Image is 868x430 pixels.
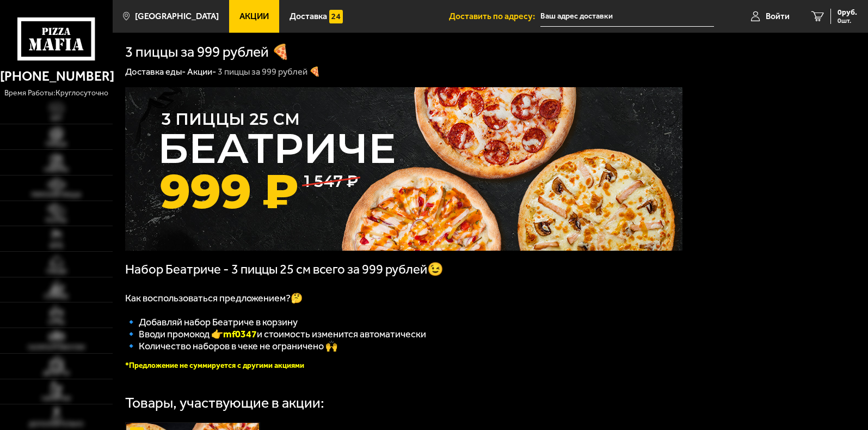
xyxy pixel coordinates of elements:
span: Как воспользоваться предложением?🤔 [125,292,303,304]
span: Войти [766,12,790,21]
img: 1024x1024 [125,87,682,251]
b: mf0347 [223,328,257,340]
input: Ваш адрес доставки [540,7,714,27]
span: Акции [239,12,269,21]
span: 0 шт. [838,17,857,24]
span: [GEOGRAPHIC_DATA] [135,12,219,21]
h1: 3 пиццы за 999 рублей 🍕 [125,45,290,59]
div: Товары, участвующие в акции: [125,396,324,410]
a: Доставка еды- [125,66,186,77]
div: 3 пиццы за 999 рублей 🍕 [218,66,321,78]
span: 🔹 Добавляй набор Беатриче в корзину [125,316,298,328]
span: 🔹 Вводи промокод 👉 и стоимость изменится автоматически [125,328,426,340]
span: Набор Беатриче - 3 пиццы 25 см всего за 999 рублей😉 [125,262,444,277]
font: *Предложение не суммируется с другими акциями [125,361,304,370]
span: 0 руб. [838,9,857,16]
span: 🔹 Количество наборов в чеке не ограничено 🙌 [125,340,337,352]
img: 15daf4d41897b9f0e9f617042186c801.svg [329,10,343,23]
span: Доставка [290,12,327,21]
a: Акции- [187,66,216,77]
span: Доставить по адресу: [449,12,540,21]
span: улица Даля, 10 [540,7,714,27]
